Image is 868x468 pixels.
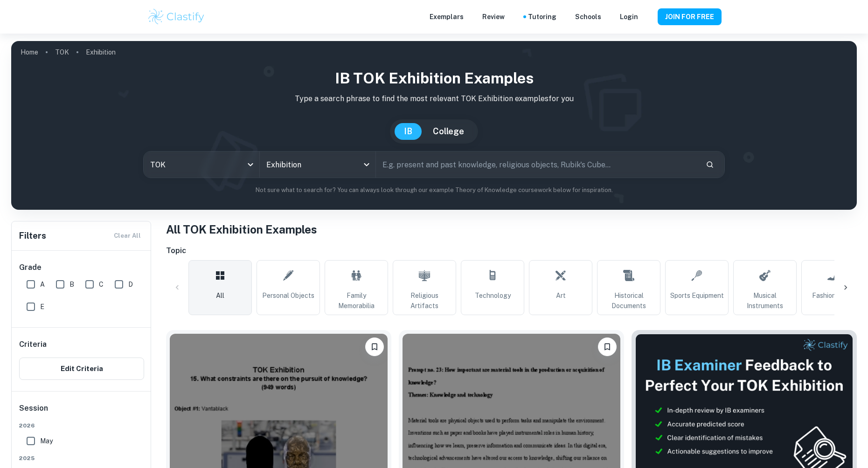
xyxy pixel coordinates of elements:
[19,229,46,242] h6: Filters
[19,358,144,380] button: Edit Criteria
[144,151,259,178] div: TOK
[812,290,854,301] span: Fashion Items
[166,221,857,238] h1: All TOK Exhibition Examples
[365,337,384,356] button: Please log in to bookmark exemplars
[19,93,849,104] p: Type a search phrase to find the most relevant TOK Exhibition examples for you
[424,123,473,140] button: College
[21,46,38,59] a: Home
[99,279,104,289] span: C
[575,12,601,22] a: Schools
[395,123,422,140] button: IB
[69,279,74,289] span: B
[216,290,224,301] span: All
[620,12,638,22] a: Login
[598,337,617,356] button: Please log in to bookmark exemplars
[556,290,566,301] span: Art
[19,67,849,89] h1: IB TOK Exhibition examples
[11,41,857,210] img: profile cover
[40,279,45,289] span: A
[19,421,144,430] span: 2026
[19,186,849,195] p: Not sure what to search for? You can always look through our example Theory of Knowledge coursewo...
[658,8,722,25] button: JOIN FOR FREE
[737,290,792,311] span: Musical Instruments
[19,262,144,273] h6: Grade
[86,47,116,57] p: Exhibition
[702,157,718,172] button: Search
[528,12,556,22] a: Tutoring
[19,339,47,350] h6: Criteria
[128,279,133,289] span: D
[260,151,375,178] div: Exhibition
[262,290,314,301] span: Personal Objects
[670,290,724,301] span: Sports Equipment
[166,245,857,256] h6: Topic
[147,7,206,26] img: Clastify logo
[482,12,505,22] p: Review
[40,302,44,312] span: E
[646,14,650,19] button: Help and Feedback
[376,151,698,178] input: E.g. present and past knowledge, religious objects, Rubik's Cube...
[55,46,69,59] a: TOK
[430,12,464,22] p: Exemplars
[19,454,144,462] span: 2025
[475,290,511,301] span: Technology
[19,403,144,421] h6: Session
[601,290,656,311] span: Historical Documents
[329,290,384,311] span: Family Memorabilia
[40,436,53,446] span: May
[397,290,452,311] span: Religious Artifacts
